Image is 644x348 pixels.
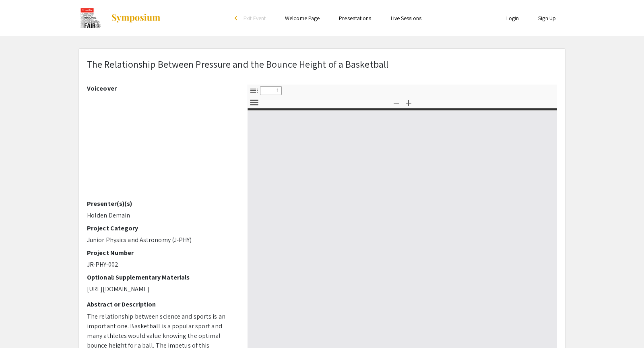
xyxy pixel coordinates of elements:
[111,13,161,23] img: Symposium by ForagerOne
[235,16,239,21] div: arrow_back_ios
[87,300,235,308] h2: Abstract or Description
[390,97,403,108] button: Zoom Out
[87,260,235,269] p: JR-PHY-002
[339,14,371,22] a: Presentations
[78,8,161,28] a: CoorsTek Denver Metro Regional Science and Engineering Fair
[506,14,519,22] a: Login
[391,14,421,22] a: Live Sessions
[87,249,235,257] h2: Project Number
[87,284,235,294] p: [URL][DOMAIN_NAME]
[402,97,415,108] button: Zoom In
[87,95,235,200] iframe: YouTube video player
[87,211,235,220] p: Holden Demain
[87,85,235,92] h2: Voiceover
[285,14,320,22] a: Welcome Page
[244,14,266,22] span: Exit Event
[538,14,556,22] a: Sign Up
[87,57,388,71] p: The Relationship Between Pressure and the Bounce Height of a Basketball
[87,235,235,245] p: Junior Physics and Astronomy (J-PHY)
[87,200,235,207] h2: Presenter(s)(s)
[87,224,235,232] h2: Project Category
[247,85,261,96] button: Toggle Sidebar
[78,8,103,28] img: CoorsTek Denver Metro Regional Science and Engineering Fair
[247,97,261,108] button: Tools
[260,86,282,95] input: Page
[87,273,235,281] h2: Optional: Supplementary Materials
